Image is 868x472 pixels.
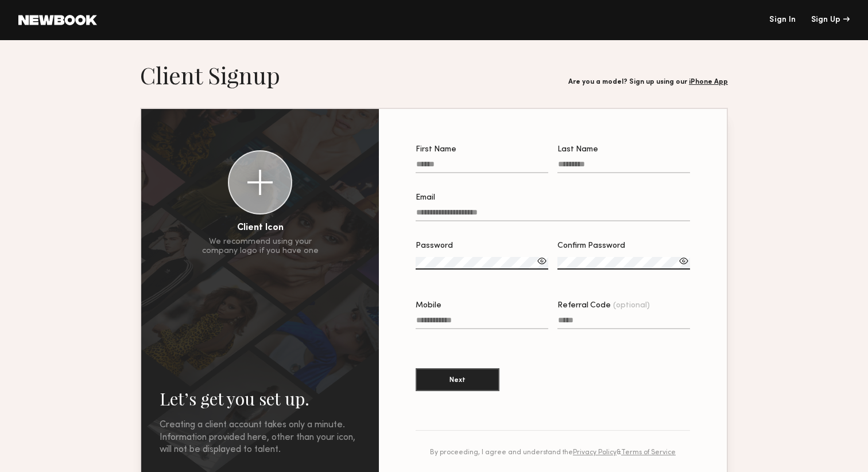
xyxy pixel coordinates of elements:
div: Are you a model? Sign up using our [568,79,728,86]
div: By proceeding, I agree and understand the & [416,449,690,457]
input: Confirm Password [557,257,690,270]
div: Referral Code [557,302,690,310]
div: Email [416,194,690,202]
input: Referral Code(optional) [557,316,690,329]
span: (optional) [613,302,650,310]
div: Sign Up [811,16,850,24]
a: Privacy Policy [573,449,617,456]
div: First Name [416,146,548,154]
div: We recommend using your company logo if you have one [202,237,319,256]
input: Last Name [557,160,690,173]
div: Mobile [416,302,548,310]
h2: Let’s get you set up. [160,387,361,410]
div: Last Name [557,146,690,154]
div: Client Icon [237,224,284,233]
input: Password [416,257,548,270]
a: Terms of Service [621,449,676,456]
div: Password [416,242,548,250]
div: Creating a client account takes only a minute. Information provided here, other than your icon, w... [160,419,361,457]
input: Mobile [416,316,548,329]
div: Confirm Password [557,242,690,250]
input: Email [416,208,690,221]
a: Sign In [769,16,796,24]
button: Next [416,368,499,391]
input: First Name [416,160,548,173]
a: iPhone App [689,79,728,85]
h1: Client Signup [140,61,280,89]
